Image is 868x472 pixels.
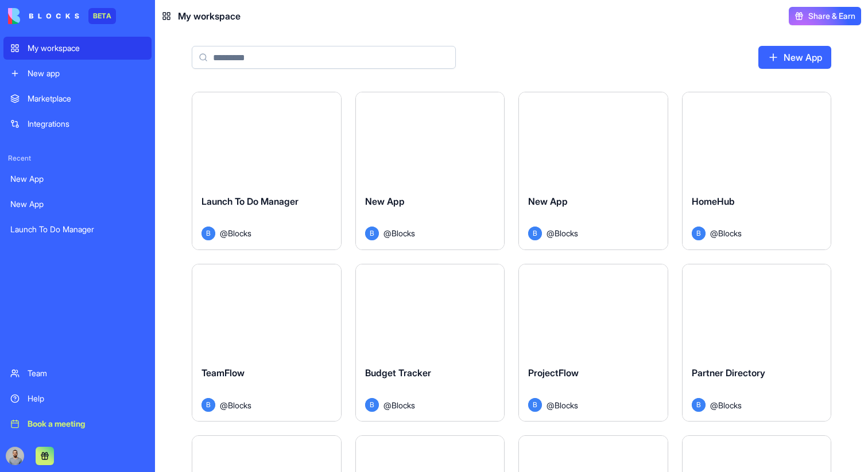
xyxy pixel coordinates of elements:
[3,37,152,60] a: My workspace
[692,398,706,412] span: B
[8,8,116,24] a: BETA
[518,92,668,250] a: New AppB@Blocks
[692,367,765,379] span: Partner Directory
[555,399,578,411] span: Blocks
[682,264,832,422] a: Partner DirectoryB@Blocks
[528,227,542,240] span: B
[3,167,152,190] a: New App
[547,227,555,239] span: @
[3,62,152,85] a: New app
[365,398,379,412] span: B
[28,368,145,379] div: Team
[220,227,228,239] span: @
[220,399,228,411] span: @
[3,87,152,110] a: Marketplace
[28,118,145,130] div: Integrations
[692,227,706,240] span: B
[383,227,392,239] span: @
[528,398,542,412] span: B
[555,227,578,239] span: Blocks
[710,227,718,239] span: @
[3,154,152,163] span: Recent
[178,9,241,23] span: My workspace
[518,264,668,422] a: ProjectFlowB@Blocks
[758,46,831,69] a: New App
[201,367,245,379] span: TeamFlow
[365,367,431,379] span: Budget Tracker
[192,264,342,422] a: TeamFlowB@Blocks
[201,398,215,412] span: B
[355,92,505,250] a: New AppB@Blocks
[28,42,145,54] div: My workspace
[365,227,379,240] span: B
[718,227,742,239] span: Blocks
[710,399,718,411] span: @
[6,447,24,465] img: image_123650291_bsq8ao.jpg
[355,264,505,422] a: Budget TrackerB@Blocks
[3,193,152,216] a: New App
[10,198,145,210] div: New App
[201,227,215,240] span: B
[3,387,152,410] a: Help
[789,7,861,25] button: Share & Earn
[383,399,392,411] span: @
[682,92,832,250] a: HomeHubB@Blocks
[392,399,415,411] span: Blocks
[528,367,579,379] span: ProjectFlow
[192,92,342,250] a: Launch To Do ManagerB@Blocks
[28,68,145,79] div: New app
[28,93,145,104] div: Marketplace
[228,227,251,239] span: Blocks
[10,173,145,185] div: New App
[228,399,251,411] span: Blocks
[718,399,742,411] span: Blocks
[808,10,855,22] span: Share & Earn
[3,218,152,241] a: Launch To Do Manager
[201,196,299,207] span: Launch To Do Manager
[692,196,735,207] span: HomeHub
[392,227,415,239] span: Blocks
[88,8,116,24] div: BETA
[3,412,152,435] a: Book a meeting
[365,196,405,207] span: New App
[3,112,152,135] a: Integrations
[3,362,152,385] a: Team
[547,399,555,411] span: @
[28,393,145,404] div: Help
[28,418,145,430] div: Book a meeting
[528,196,568,207] span: New App
[10,224,145,235] div: Launch To Do Manager
[8,8,79,24] img: logo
